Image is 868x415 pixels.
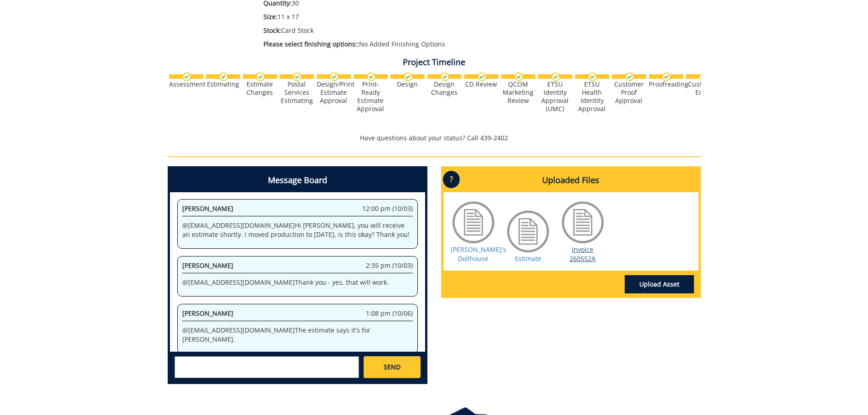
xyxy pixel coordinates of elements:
div: Estimating [206,80,240,88]
a: Estimate [515,254,541,263]
span: Please select finishing options:: [263,40,359,48]
p: ? [443,171,460,188]
h4: Message Board [170,169,425,192]
span: Size: [263,12,277,21]
h4: Project Timeline [168,58,701,67]
span: [PERSON_NAME] [182,309,233,318]
span: 1:08 pm (10/06) [366,309,413,318]
span: SEND [384,363,401,372]
img: checkmark [441,72,449,81]
p: @ [EMAIL_ADDRESS][DOMAIN_NAME] Hi [PERSON_NAME], you will receive an estimate shortly. I moved pr... [182,221,413,239]
div: ETSU Identity Approval (UMC) [538,80,572,113]
h4: Uploaded Files [443,169,699,192]
p: Have questions about your status? Call 439-2402 [168,133,701,143]
div: Postal Services Estimating [280,80,314,105]
img: checkmark [404,72,412,81]
img: checkmark [182,72,191,81]
a: SEND [364,356,420,378]
span: 12:00 pm (10/03) [362,204,413,213]
p: Card Stock [263,26,620,35]
div: Customer Edits [686,80,720,97]
img: checkmark [662,72,671,81]
span: Stock: [263,26,281,35]
textarea: messageToSend [175,356,359,378]
div: Customer Proof Approval [612,80,646,105]
img: checkmark [588,72,597,81]
div: Assessment [169,80,203,88]
a: Upload Asset [625,275,694,293]
span: [PERSON_NAME] [182,261,233,270]
div: Print-Ready Estimate Approval [354,80,388,113]
div: Design Changes [427,80,462,97]
div: Proofreading [649,80,683,88]
div: Design/Print Estimate Approval [317,80,351,105]
div: Design [390,80,425,88]
img: checkmark [256,72,265,81]
div: ETSU Health Identity Approval [575,80,609,113]
img: checkmark [514,72,523,81]
p: @ [EMAIL_ADDRESS][DOMAIN_NAME] The estimate says it's for [PERSON_NAME]. [182,326,413,344]
img: checkmark [551,72,560,81]
img: checkmark [219,72,228,81]
p: @ [EMAIL_ADDRESS][DOMAIN_NAME] Thank you - yes, that will work. [182,278,413,287]
img: checkmark [330,72,339,81]
span: [PERSON_NAME] [182,204,233,213]
img: checkmark [699,72,708,81]
a: [PERSON_NAME]'s Dollhouse [451,245,506,263]
img: checkmark [478,72,486,81]
div: Estimate Changes [243,80,277,97]
div: QCOM Marketing Review [501,80,535,105]
a: Invoice 260552A [570,245,596,263]
img: checkmark [625,72,634,81]
div: CD Review [464,80,498,88]
p: 11 x 17 [263,12,620,21]
img: checkmark [367,72,375,81]
span: 2:35 pm (10/03) [366,261,413,270]
p: No Added Finishing Options [263,40,620,49]
img: checkmark [293,72,302,81]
